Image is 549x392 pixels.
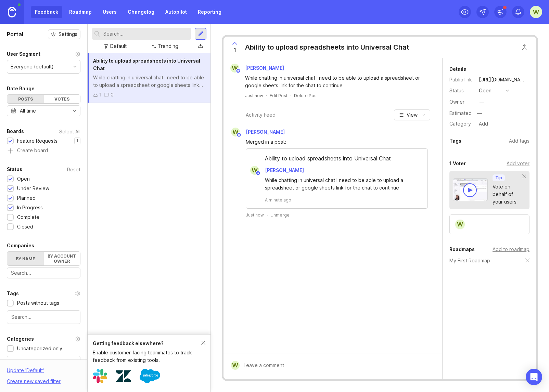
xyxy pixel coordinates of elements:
div: Roadmaps [449,245,475,253]
a: Create board [7,148,80,154]
div: Open Intercom Messenger [526,369,542,385]
a: Reporting [194,6,226,18]
span: Ability to upload spreadsheets into Universal Chat [93,58,200,71]
div: Update ' Default ' [7,367,44,378]
img: member badge [236,68,241,74]
div: In Progress [17,204,43,211]
p: Tip [495,175,502,181]
div: Public link [449,76,473,83]
div: Delete Post [294,93,318,99]
div: — [475,109,484,118]
div: Tags [7,289,19,298]
label: By name [7,252,44,265]
div: Boards [7,127,24,135]
div: Planned [17,194,36,202]
div: Under Review [17,185,49,192]
div: Add [477,119,490,128]
div: W [230,64,239,73]
div: Tags [449,137,461,145]
div: 1 Voter [449,159,466,168]
img: Canny Home [8,7,16,17]
button: Settings [48,29,80,39]
img: Slack logo [93,369,107,383]
div: Posts without tags [17,299,59,307]
input: Search... [11,359,76,366]
span: [PERSON_NAME] [265,167,304,173]
div: — [480,98,484,106]
div: Enable customer-facing teammates to track feedback from existing tools. [93,349,201,364]
button: View [394,109,430,120]
div: Unmerge [270,212,290,218]
div: Feature Requests [17,137,58,145]
a: Autopilot [161,6,191,18]
div: Uncategorized only [17,345,62,352]
button: W [530,6,542,18]
div: Default [110,42,127,50]
div: While chatting in universal chat I need to be able to upload a spreadsheet or google sheets link ... [265,177,417,192]
div: Edit Post [270,93,288,99]
div: Date Range [7,84,35,93]
div: Getting feedback elsewhere? [93,340,201,347]
p: 1 [76,138,78,144]
div: Details [449,65,466,73]
img: video-thumbnail-vote-d41b83416815613422e2ca741bf692cc.jpg [453,178,488,201]
h1: Portal [7,30,23,38]
div: Status [449,87,473,94]
div: 1 [99,91,102,99]
div: Complete [17,213,39,221]
div: Merged in a post: [246,138,428,146]
input: Search... [11,269,76,277]
div: Ability to upload spreadsheets into Universal Chat [245,42,409,52]
div: Reset [67,168,80,171]
button: Close button [518,40,531,54]
div: Estimated [449,111,472,116]
div: Closed [17,223,33,231]
span: [PERSON_NAME] [245,65,284,71]
span: View [407,112,418,118]
div: Add voter [507,160,529,167]
div: While chatting in universal chat I need to be able to upload a spreadsheet or google sheets link ... [93,74,205,89]
label: By account owner [44,252,80,265]
a: W[PERSON_NAME] [227,128,290,136]
div: Posts [7,95,44,103]
div: Vote on behalf of your users [493,183,523,206]
div: Add to roadmap [493,246,529,253]
a: Ability to upload spreadsheets into Universal ChatWhile chatting in universal chat I need to be a... [88,53,210,103]
div: Ability to upload spreadsheets into Universal Chat [246,154,427,166]
div: W [231,128,240,136]
div: · [266,93,267,99]
div: While chatting in universal chat I need to be able to upload a spreadsheet or google sheets link ... [245,74,429,89]
div: Categories [7,335,34,343]
span: A minute ago [265,197,291,203]
a: Users [99,6,121,18]
img: member badge [256,171,261,176]
span: Settings [59,31,77,38]
a: Just now [245,93,263,99]
a: Roadmap [65,6,96,18]
div: Activity Feed [246,111,276,119]
a: Add [473,119,490,128]
a: My First Roadmap [449,257,490,264]
input: Search... [11,313,76,321]
a: [URL][DOMAIN_NAME] [477,75,529,84]
div: Category [449,120,473,128]
a: Changelog [124,6,158,18]
div: W [231,361,240,370]
div: Trending [158,42,178,50]
img: Salesforce logo [140,366,160,386]
img: member badge [237,132,242,138]
div: W [455,219,465,230]
span: [PERSON_NAME] [246,129,285,135]
a: W[PERSON_NAME] [246,166,309,175]
div: Add tags [509,137,529,145]
div: Owner [449,98,473,106]
div: User Segment [7,50,40,58]
svg: toggle icon [69,108,80,114]
div: · [267,212,268,218]
div: Companies [7,241,34,250]
div: Open [17,175,30,183]
img: Zendesk logo [116,368,131,384]
div: All time [20,107,36,115]
span: Just now [246,212,264,218]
